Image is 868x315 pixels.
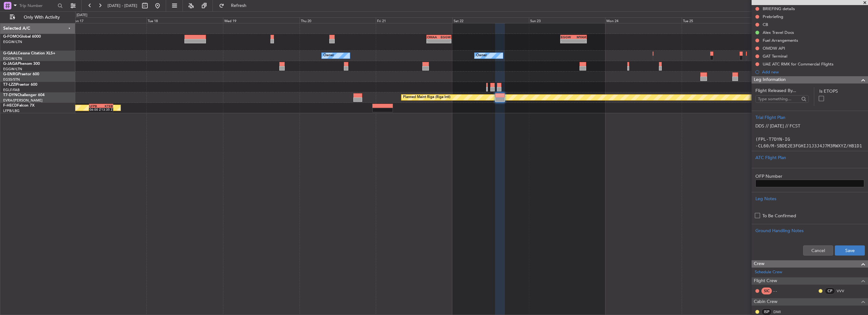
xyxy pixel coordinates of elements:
[754,277,777,285] span: Flight Crew
[529,17,605,23] div: Sun 23
[101,108,113,111] div: 13:35 Z
[3,72,39,76] a: G-ENRGPraetor 600
[226,3,252,8] span: Refresh
[819,88,864,95] label: Is ETOPS
[3,56,22,61] a: EGGW/LTN
[763,53,787,59] div: GAT Terminal
[763,46,785,51] div: OMDW API
[77,13,87,18] div: [DATE]
[763,6,795,11] div: BRIEFING details
[403,93,450,102] div: Planned Maint Riga (Riga Intl)
[561,39,573,43] div: -
[3,108,20,113] a: LFPB/LBG
[3,52,55,55] a: G-GAALCessna Citation XLS+
[573,35,586,39] div: MYAM
[573,39,586,43] div: -
[108,3,137,9] span: [DATE] - [DATE]
[773,288,788,294] div: - -
[755,143,862,148] code: -CL60/M-SBDE2E3FGHIJ1J3J4J7M3RWXYZ/HB1D1
[427,35,439,39] div: OMAA
[755,195,864,202] div: Leg Notes
[90,108,101,111] div: 06:00 Z
[300,17,376,23] div: Thu 20
[101,104,113,108] div: KTEB
[3,52,18,55] span: G-GAAL
[762,213,796,219] label: To Be Confirmed
[216,1,254,11] button: Refresh
[3,93,17,97] span: T7-DYN
[3,104,34,108] a: F-HECDFalcon 7X
[3,40,22,44] a: EGGW/LTN
[3,88,20,92] a: EGLF/FAB
[755,87,809,94] span: Flight Released By...
[439,35,451,39] div: EGGW
[755,173,864,180] label: OFP Number
[3,83,16,87] span: T7-LZZI
[3,72,18,76] span: G-ENRG
[3,104,17,108] span: F-HECD
[3,77,20,82] a: EGSS/STN
[223,17,300,23] div: Wed 19
[755,269,782,275] a: Schedule Crew
[754,298,778,306] span: Cabin Crew
[323,51,334,60] div: Owner
[763,30,794,35] div: Alex Travel Docs
[3,93,45,97] a: T7-DYNChallenger 604
[835,245,865,256] button: Save
[561,35,573,39] div: EGGW
[755,137,790,142] code: (FPL-T7DYN-IG
[762,69,865,75] div: Add new
[376,17,452,23] div: Fri 21
[755,123,864,129] p: DDS // [DATE] // FCST
[16,15,67,20] span: Only With Activity
[427,39,439,43] div: -
[3,35,41,39] a: G-FOMOGlobal 6000
[682,17,758,23] div: Tue 25
[3,62,40,66] a: G-JAGAPhenom 300
[755,227,864,234] div: Ground Handling Notes
[763,14,783,19] div: Prebriefing
[452,17,529,23] div: Sat 22
[3,98,42,103] a: EVRA/[PERSON_NAME]
[773,309,788,315] a: DMI
[803,245,833,256] button: Cancel
[755,114,864,121] div: Trial Flight Plan
[763,38,798,43] div: Fuel Arrangements
[605,17,682,23] div: Mon 24
[754,260,765,268] span: Crew
[90,104,101,108] div: LFPB
[763,22,768,27] div: CB
[837,288,851,294] a: VVV
[7,12,69,22] button: Only With Activity
[763,61,834,67] div: UAE ATC RMK for Commercial Flights
[754,76,786,83] span: Leg Information
[70,17,147,23] div: Mon 17
[3,83,37,87] a: T7-LZZIPraetor 600
[146,17,223,23] div: Tue 18
[761,287,772,294] div: SIC
[476,51,487,60] div: Owner
[439,39,451,43] div: -
[19,1,56,10] input: Trip Number
[3,67,22,71] a: EGGW/LTN
[758,94,799,104] input: Type something...
[3,35,19,39] span: G-FOMO
[755,154,864,161] div: ATC Flight Plan
[3,62,18,66] span: G-JAGA
[825,287,835,294] div: CP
